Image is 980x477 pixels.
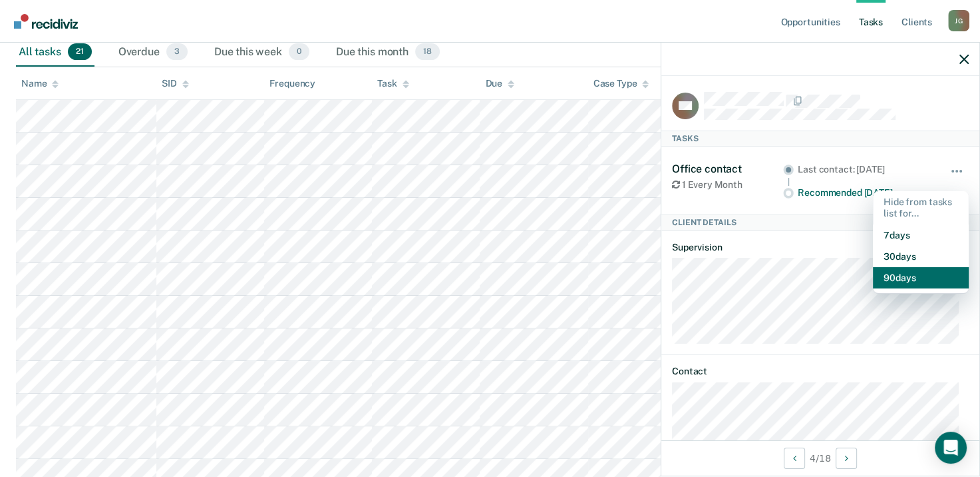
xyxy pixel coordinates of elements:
[661,440,979,476] div: 4 / 18
[212,38,312,67] div: Due this week
[269,78,315,89] div: Frequency
[798,187,931,199] div: Recommended [DATE]
[333,38,442,67] div: Due this month
[21,78,59,89] div: Name
[16,38,94,67] div: All tasks
[836,448,857,469] button: Next Client
[672,179,783,191] div: 1 Every Month
[289,43,309,61] span: 0
[14,14,78,29] img: Recidiviz
[377,78,408,89] div: Task
[661,131,979,147] div: Tasks
[948,10,969,31] button: Profile dropdown button
[485,78,514,89] div: Due
[68,43,92,61] span: 21
[661,215,979,231] div: Client Details
[415,43,440,61] span: 18
[873,225,969,246] button: 7 days
[873,191,969,225] div: Hide from tasks list for...
[672,242,969,253] dt: Supervision
[116,38,190,67] div: Overdue
[798,164,931,175] div: Last contact: [DATE]
[672,366,969,377] dt: Contact
[873,267,969,288] button: 90 days
[784,448,805,469] button: Previous Client
[166,43,188,61] span: 3
[162,78,189,89] div: SID
[672,163,783,175] div: Office contact
[935,432,967,464] div: Open Intercom Messenger
[873,246,969,267] button: 30 days
[948,10,969,31] div: J G
[593,78,649,89] div: Case Type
